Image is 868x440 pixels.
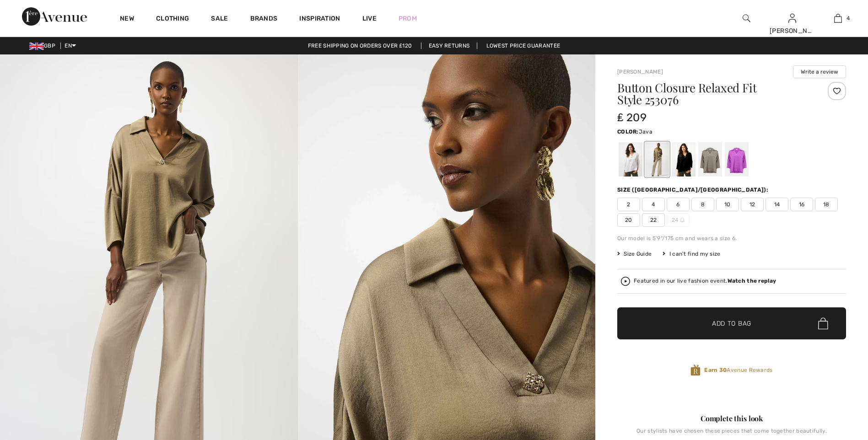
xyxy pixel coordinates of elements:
h1: Button Closure Relaxed Fit Style 253076 [617,82,808,106]
a: Easy Returns [421,43,478,49]
span: Color: [617,129,639,135]
span: 14 [766,198,788,211]
strong: Earn 30 [704,367,727,373]
div: Java [645,142,669,177]
a: Live [362,14,377,23]
button: Add to Bag [617,307,846,339]
span: 2 [617,198,640,211]
div: Moonstone [698,142,722,177]
div: Our model is 5'9"/175 cm and wears a size 6. [617,234,846,242]
img: My Info [788,13,796,24]
a: Free shipping on orders over ₤120 [301,43,420,49]
span: 24 [667,213,690,227]
a: [PERSON_NAME] [617,69,663,75]
div: Black [672,142,695,177]
a: Lowest Price Guarantee [479,43,568,49]
img: My Bag [834,13,842,24]
span: 6 [667,198,690,211]
span: 20 [617,213,640,227]
img: Bag.svg [818,317,828,329]
div: [PERSON_NAME] [770,26,814,36]
span: 22 [642,213,665,227]
span: 8 [691,198,714,211]
span: EN [65,43,76,49]
span: GBP [29,43,59,49]
img: search the website [743,13,750,24]
span: Inspiration [299,15,340,24]
button: Write a review [793,65,846,78]
a: Sale [211,15,228,24]
a: New [120,15,134,24]
span: Java [639,129,652,135]
div: Complete this look [617,413,846,424]
img: UK Pound [29,43,44,50]
span: 16 [790,198,813,211]
span: Size Guide [617,250,652,258]
span: 12 [741,198,764,211]
span: 10 [716,198,739,211]
div: Vanilla 30 [619,142,642,177]
div: Size ([GEOGRAPHIC_DATA]/[GEOGRAPHIC_DATA]): [617,186,770,194]
a: Sign In [788,14,796,22]
a: 4 [815,13,860,24]
span: ₤ 209 [617,111,647,124]
span: 18 [815,198,838,211]
div: Featured in our live fashion event. [634,278,776,284]
div: Cosmos [725,142,749,177]
div: I can't find my size [663,250,720,258]
a: Clothing [156,15,189,24]
span: 4 [846,14,850,22]
img: Watch the replay [621,277,630,286]
span: Avenue Rewards [704,366,772,374]
img: 1ère Avenue [22,7,87,26]
img: Avenue Rewards [690,364,701,376]
a: Brands [250,15,278,24]
img: ring-m.svg [680,218,685,222]
a: Prom [399,14,417,23]
span: Add to Bag [712,319,751,328]
span: 4 [642,198,665,211]
strong: Watch the replay [728,278,776,284]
